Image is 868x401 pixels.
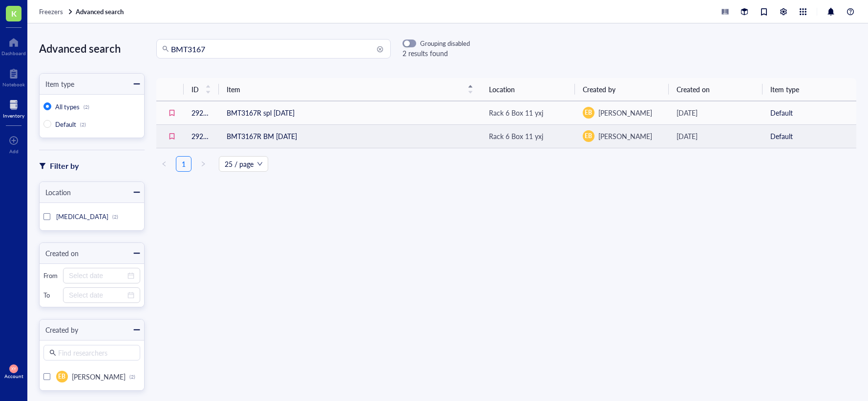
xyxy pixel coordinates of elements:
span: 25 / page [225,157,262,171]
div: (2) [112,214,118,220]
div: Grouping disabled [420,39,470,48]
div: Created on [40,248,79,259]
a: Advanced search [76,7,126,16]
th: Item [219,78,481,101]
div: Rack 6 Box 11 yxj [489,107,543,118]
th: Item type [762,78,856,101]
span: [PERSON_NAME] [598,131,652,141]
div: Filter by [50,160,79,172]
button: right [195,156,211,172]
div: Page Size [219,156,268,172]
button: left [156,156,172,172]
a: 1 [176,157,191,171]
td: 29228 [184,124,219,148]
div: Add [9,148,19,154]
div: (2) [80,121,86,127]
div: Advanced search [39,39,145,58]
span: Freezers [39,7,63,16]
td: BMT3167R spl [DATE] [219,101,481,124]
td: BMT3167R BM [DATE] [219,124,481,148]
div: Account [4,373,23,379]
span: ID [191,84,199,95]
div: Dashboard [1,50,26,56]
span: Item [227,84,462,95]
span: left [161,161,167,167]
span: EB [585,132,592,140]
span: K [11,7,17,20]
div: (2) [84,104,89,110]
li: Next Page [195,156,211,172]
span: [PERSON_NAME] [598,108,652,118]
td: Default [762,101,856,124]
span: [MEDICAL_DATA] [56,212,108,221]
div: To [43,291,59,300]
div: 2 results found [402,48,470,59]
div: Rack 6 Box 11 yxj [489,131,543,141]
div: Item type [40,79,74,89]
td: Default [762,124,856,148]
div: Notebook [2,81,25,87]
span: [PERSON_NAME] [72,372,126,381]
span: Default [55,120,76,129]
span: All types [55,102,80,111]
span: EB [585,108,592,117]
span: right [200,161,206,167]
a: Dashboard [1,35,26,56]
a: Notebook [2,66,25,87]
th: Location [481,78,575,101]
div: (2) [129,374,135,380]
th: ID [184,78,219,101]
a: Freezers [39,7,74,16]
div: [DATE] [677,107,755,118]
div: From [43,271,59,280]
li: 1 [176,156,191,172]
div: Created by [40,324,78,335]
div: Inventory [3,113,24,119]
th: Created by [575,78,669,101]
li: Previous Page [156,156,172,172]
th: Created on [669,78,762,101]
span: EB [58,372,65,381]
div: [DATE] [677,131,755,141]
input: Select date [69,290,126,301]
div: Location [40,187,71,198]
span: XY [11,366,16,371]
input: Select date [69,270,126,281]
a: Inventory [3,97,24,119]
td: 29229 [184,101,219,124]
